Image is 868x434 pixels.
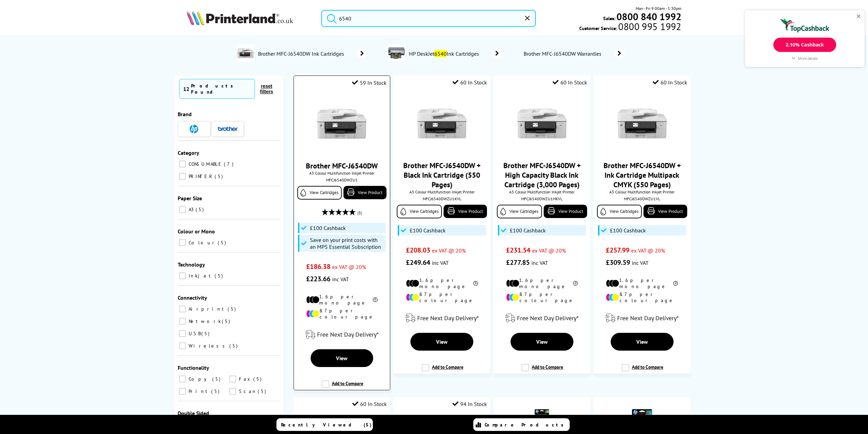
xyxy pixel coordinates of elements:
img: Brother-MFC-J6540DW-Front-Small.jpg [616,98,668,149]
span: £277.85 [506,258,530,267]
div: modal_delivery [497,309,587,328]
span: Fax [237,376,253,382]
input: Colour 5 [179,239,186,246]
a: View [611,333,674,351]
mark: 6540 [434,50,447,57]
a: View Cartridges [297,186,342,200]
div: 94 In Stock [452,401,487,407]
span: Wireless [187,343,229,349]
div: MFCJ6540DWZU1HKVL [499,196,585,201]
span: Airprint [187,306,227,312]
span: ex VAT @ 20% [332,263,366,270]
span: 0800 995 1992 [617,23,681,30]
span: USB [187,330,201,337]
a: View Cartridges [597,205,642,218]
li: 1.6p per mono page [506,277,578,289]
label: Add to Compare [422,364,463,377]
span: £257.99 [606,246,629,255]
span: ex VAT @ 20% [532,247,566,254]
span: Free Next Day Delivery* [617,314,679,322]
span: £249.64 [406,258,430,267]
input: Copy 5 [179,376,186,382]
img: Brother-MFC-J6540DW-Front-Small.jpg [516,98,568,149]
span: Inkjet [187,273,214,279]
span: Colour [187,240,217,246]
span: Save on your print costs with an MPS Essential Subscription [310,236,384,250]
span: 5 [201,330,211,337]
span: Compare Products [485,422,567,428]
input: A3 5 [179,206,186,213]
a: View [410,333,473,351]
span: £100 Cashback [410,227,446,234]
span: 5 [195,206,205,213]
span: View [636,338,648,345]
span: HP DeskJet Ink Cartridges [408,50,482,57]
label: Add to Compare [521,364,563,377]
span: Free Next Day Delivery* [517,314,579,322]
li: 8.7p per colour page [606,291,678,303]
span: (3) [357,206,362,219]
a: Brother MFC-J6540DW Warranties [523,49,625,58]
img: Printerland Logo [187,10,293,25]
input: Fax 5 [229,376,236,382]
span: 5 [258,388,268,394]
img: Deskjet6540-conspage.jpg [388,44,405,62]
span: A3 Colour Multifunction Inkjet Printer [397,189,487,194]
li: 1.6p per mono page [406,277,478,289]
label: Add to Compare [322,380,363,393]
span: inc VAT [432,259,449,266]
img: Brother-MFC-J6540DW-Front-Small.jpg [416,98,467,149]
span: CONSUMABLE [187,161,223,167]
span: View [536,338,548,345]
a: View [511,333,573,351]
a: HP DeskJet6540Ink Cartridges [408,44,502,63]
span: Brother MFC-J6540DW Ink Cartridges [257,50,347,57]
span: Technology [178,261,205,268]
span: £100 Cashback [310,225,346,231]
a: View Product [643,205,687,218]
div: 60 In Stock [553,79,587,86]
span: inc VAT [531,259,548,266]
input: Scan 5 [229,388,236,395]
a: Brother MFC-J6540DW + Black Ink Cartridge (550 Pages) [403,161,480,189]
a: Compare Products [473,418,570,431]
span: £100 Cashback [610,227,646,234]
span: View [336,355,348,362]
span: Customer Service: [579,23,681,31]
span: 5 [212,376,222,382]
span: £100 Cashback [510,227,546,234]
div: modal_delivery [597,309,687,328]
span: ex VAT @ 20% [631,247,665,254]
a: View Product [444,205,487,218]
div: Products Found [191,83,251,95]
a: View Cartridges [497,205,542,218]
span: Category [178,149,199,156]
li: 1.6p per mono page [606,277,678,289]
input: PRINTER 5 [179,173,186,180]
img: HP-No338-Ink-Black-2Pack-Small.gif [530,409,554,433]
span: Paper Size [178,195,202,202]
span: 5 [218,240,228,246]
span: Free Next Day Delivery* [417,314,479,322]
span: 7 [224,161,235,167]
a: Printerland Logo [187,10,313,27]
span: 5 [229,343,239,349]
input: Wireless 5 [179,342,186,349]
span: View [436,338,448,345]
input: Search product or brand [321,10,536,27]
input: CONSUMABLE 7 [179,161,186,167]
b: 0800 840 1992 [616,10,681,23]
label: Add to Compare [622,364,663,377]
div: 60 In Stock [452,79,487,86]
span: 5 [253,376,263,382]
li: 8.7p per colour page [406,291,478,303]
img: MFC-J6540DW-conspage.jpg [237,44,254,62]
span: Print [187,388,211,394]
div: 59 In Stock [352,79,386,86]
span: 5 [222,318,232,324]
a: Recently Viewed (5) [276,418,373,431]
input: USB 5 [179,330,186,337]
div: 60 In Stock [653,79,687,86]
span: Scan [237,388,257,394]
span: Brother MFC-J6540DW Warranties [523,50,604,57]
